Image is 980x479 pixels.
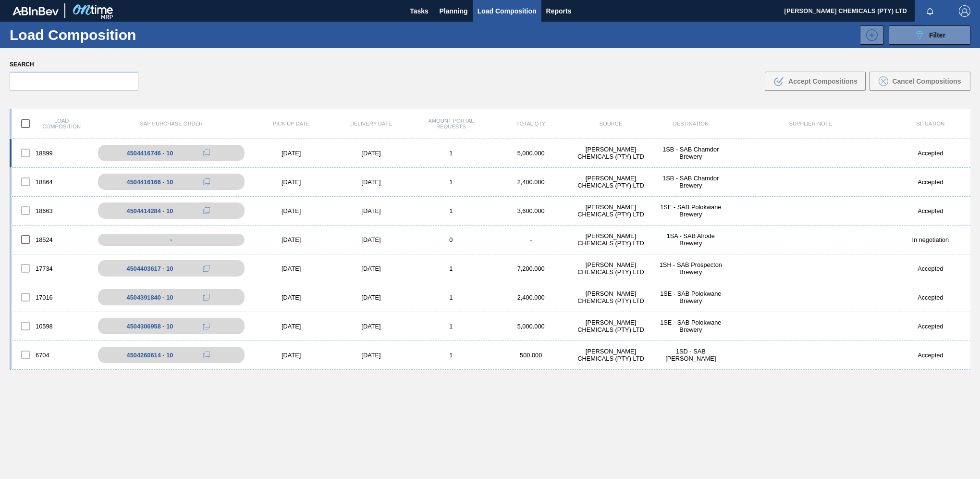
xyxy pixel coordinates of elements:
[440,5,468,17] span: Planning
[411,207,491,214] div: 1
[571,175,650,189] div: BRAGAN CHEMICALS (PTY) LTD
[197,147,216,159] div: Copy
[12,316,91,336] div: 10598
[251,265,331,272] div: [DATE]
[331,178,411,186] div: [DATE]
[491,121,571,126] div: Total Qty
[651,319,731,333] div: 1SE - SAB Polokwane Brewery
[651,261,731,276] div: 1SH - SAB Prospecton Brewery
[12,143,91,163] div: 18899
[478,5,537,17] span: Load Composition
[491,352,571,359] div: 500.000
[891,265,970,272] div: Accepted
[892,77,961,85] span: Cancel Compositions
[251,236,331,243] div: [DATE]
[651,290,731,304] div: 1SE - SAB Polokwane Brewery
[197,205,216,216] div: Copy
[571,348,650,362] div: BRAGAN CHEMICALS (PTY) LTD
[331,323,411,330] div: [DATE]
[915,4,945,18] button: Notifications
[10,29,170,40] h1: Load Composition
[251,294,331,301] div: [DATE]
[331,207,411,214] div: [DATE]
[571,146,650,160] div: BRAGAN CHEMICALS (PTY) LTD
[546,5,572,17] span: Reports
[929,31,945,39] span: Filter
[491,236,571,243] div: -
[251,323,331,330] div: [DATE]
[411,178,491,186] div: 1
[331,121,411,126] div: Delivery Date
[491,294,571,301] div: 2,400.000
[197,176,216,188] div: Copy
[891,150,970,157] div: Accepted
[331,236,411,243] div: [DATE]
[651,146,731,160] div: 1SB - SAB Chamdor Brewery
[571,121,650,126] div: Source
[855,25,884,45] div: New Load Composition
[891,294,970,301] div: Accepted
[959,5,970,17] img: Logout
[891,207,970,214] div: Accepted
[331,150,411,157] div: [DATE]
[411,294,491,301] div: 1
[891,236,970,243] div: In negotiation
[491,265,571,272] div: 7,200.000
[331,265,411,272] div: [DATE]
[411,323,491,330] div: 1
[197,320,216,332] div: Copy
[891,323,970,330] div: Accepted
[651,232,731,247] div: 1SA - SAB Alrode Brewery
[651,348,731,362] div: 1SD - SAB Rosslyn Brewery
[788,77,857,85] span: Accept Compositions
[331,352,411,359] div: [DATE]
[12,113,91,134] div: Load composition
[891,352,970,359] div: Accepted
[491,150,571,157] div: 5,000.000
[12,345,91,365] div: 6704
[889,25,970,45] button: Filter
[411,265,491,272] div: 1
[571,319,650,333] div: BRAGAN CHEMICALS (PTY) LTD
[891,121,970,126] div: Situation
[91,121,251,126] div: SAP Purchase Order
[127,294,173,301] div: 4504391840 - 10
[127,207,173,214] div: 4504414284 - 10
[251,121,331,126] div: Pick up Date
[127,178,173,186] div: 4504416166 - 10
[12,201,91,221] div: 18663
[491,207,571,214] div: 3,600.000
[651,121,731,126] div: Destination
[411,236,491,243] div: 0
[197,291,216,303] div: Copy
[571,290,650,304] div: BRAGAN CHEMICALS (PTY) LTD
[571,203,650,218] div: BRAGAN CHEMICALS (PTY) LTD
[491,323,571,330] div: 5,000.000
[12,287,91,307] div: 17016
[411,352,491,359] div: 1
[411,118,491,129] div: Amount Portal Requests
[251,150,331,157] div: [DATE]
[98,234,245,246] div: -
[251,178,331,186] div: [DATE]
[12,229,91,250] div: 18524
[409,5,430,17] span: Tasks
[10,58,138,72] label: Search
[127,265,173,272] div: 4504403617 - 10
[891,178,970,186] div: Accepted
[251,207,331,214] div: [DATE]
[127,150,173,157] div: 4504416746 - 10
[127,352,173,359] div: 4504260614 - 10
[651,175,731,189] div: 1SB - SAB Chamdor Brewery
[765,72,866,91] button: Accept Compositions
[127,323,173,330] div: 4504306958 - 10
[12,172,91,192] div: 18864
[197,263,216,274] div: Copy
[331,294,411,301] div: [DATE]
[411,150,491,157] div: 1
[651,203,731,218] div: 1SE - SAB Polokwane Brewery
[571,261,650,276] div: BRAGAN CHEMICALS (PTY) LTD
[731,121,891,126] div: Supplier Note
[12,7,59,15] img: TNhmsLtSVTkK8tSr43FrP2fwEKptu5GPRR3wAAAABJRU5ErkJggg==
[197,349,216,361] div: Copy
